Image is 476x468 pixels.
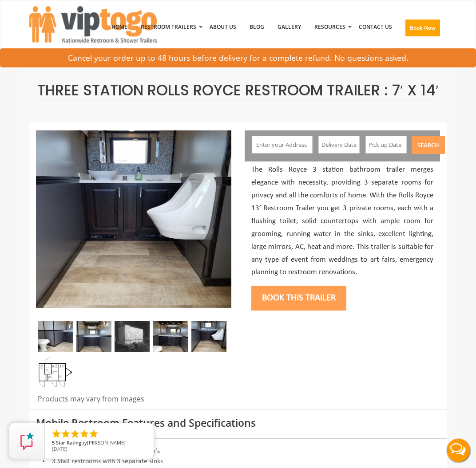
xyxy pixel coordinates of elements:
button: Book this trailer [251,286,346,311]
span: [DATE] [52,445,67,452]
li: 3 Stall restrooms with 3 separate sinks [36,456,440,467]
span: Three Station Rolls Royce Restroom Trailer : 7′ x 14′ [37,80,439,101]
img: A close view of inside of a station with a stall, mirror and cabinets [38,321,73,352]
img: Side view of three station restroom trailer with three separate doors with signs [36,130,231,308]
input: Delivery Date [318,136,360,153]
img: Zoomed out full inside view of restroom station with a stall, a mirror and a sink [153,321,188,352]
button: Live Chat [440,433,476,468]
img: Floor Plan of 3 station restroom with sink and toilet [38,357,73,388]
input: Enter your Address [252,136,312,153]
img: Side view of three station restroom trailer with three separate doors with signs [115,321,150,352]
li:  [60,429,71,439]
a: Contact Us [352,4,399,50]
span: by [52,440,147,446]
img: Zoomed out inside view of restroom station with a mirror and sink [76,321,111,352]
span: [PERSON_NAME] [87,439,126,446]
button: Book Now [405,20,440,36]
div: Products may vary from images [36,394,231,409]
a: Blog [243,4,271,50]
img: Zoomed out inside view of male restroom station with a mirror, a urinal and a sink [191,321,226,352]
input: Pick up Date [365,136,407,153]
h3: Mobile Restroom Features and Specifications [36,417,440,429]
li:  [70,429,80,439]
a: Book Now [399,4,447,55]
button: Search [412,136,445,154]
a: Gallery [271,4,308,50]
li:  [88,429,99,439]
li:  [51,429,62,439]
img: Review Rating [18,432,36,450]
li: 3 Station Restroom with all amenity's [36,446,440,456]
a: Home [105,4,134,50]
span: 5 [52,439,55,446]
a: Restroom Trailers [134,4,203,50]
a: Resources [308,4,352,50]
a: About Us [203,4,243,50]
img: VIPTOGO [29,6,157,43]
span: Star Rating [56,439,81,446]
p: The Rolls Royce 3 station bathroom trailer merges elegance with necessity, providing 3 separate r... [251,164,433,279]
li:  [79,429,90,439]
